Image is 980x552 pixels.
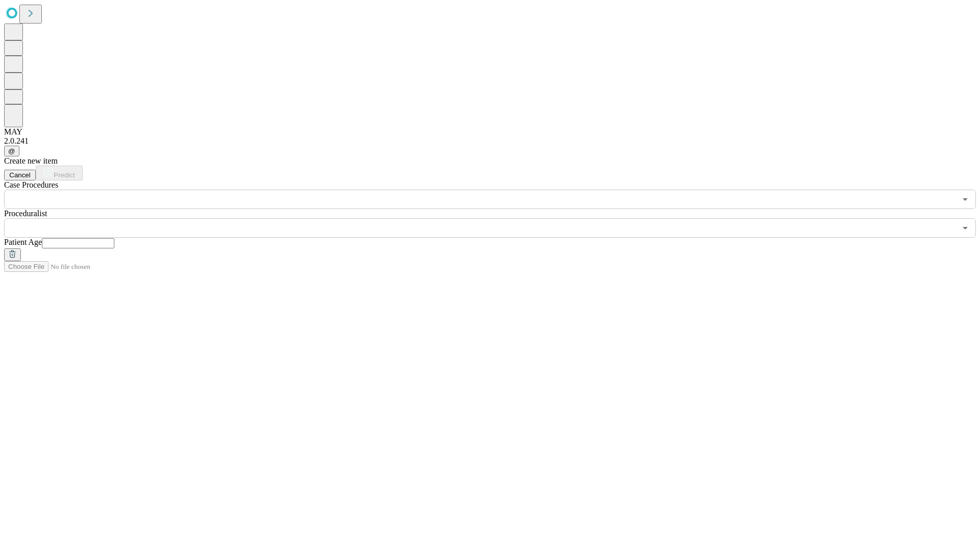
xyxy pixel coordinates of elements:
[4,156,58,165] span: Create new item
[8,147,15,155] span: @
[54,171,75,179] span: Predict
[4,238,42,246] span: Patient Age
[958,192,972,206] button: Open
[36,166,83,180] button: Predict
[4,146,19,156] button: @
[4,180,58,189] span: Scheduled Procedure
[4,170,36,180] button: Cancel
[4,127,976,136] div: MAY
[958,221,972,235] button: Open
[9,171,31,179] span: Cancel
[4,136,976,146] div: 2.0.241
[4,209,47,218] span: Proceduralist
